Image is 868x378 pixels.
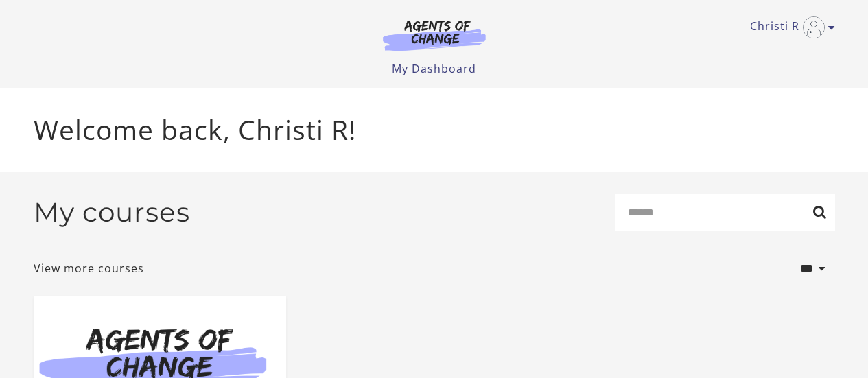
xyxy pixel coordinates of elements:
[368,19,500,51] img: Agents of Change Logo
[392,61,476,76] a: My Dashboard
[34,110,835,150] p: Welcome back, Christi R!
[750,16,828,38] a: Toggle menu
[34,260,144,276] a: View more courses
[34,196,190,228] h2: My courses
